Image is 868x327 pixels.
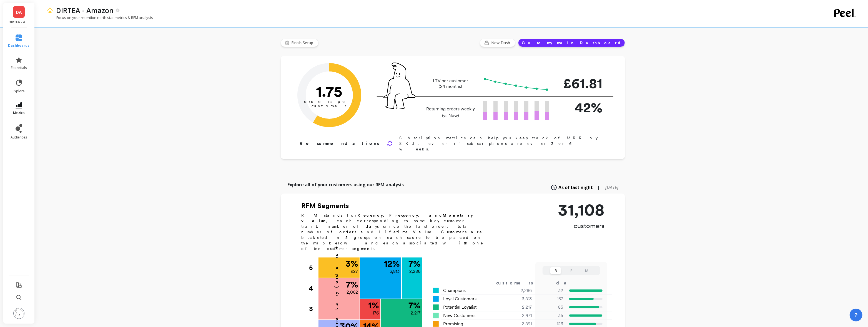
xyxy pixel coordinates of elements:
[518,39,625,47] button: Go to my main Dashboard
[389,213,418,217] b: Frequency
[408,259,420,268] p: 7 %
[556,280,579,286] div: days
[11,66,27,70] span: essentials
[539,296,563,302] p: 167
[558,97,602,118] p: 42%
[304,99,355,104] tspan: orders per
[13,89,25,93] span: explore
[566,267,577,274] button: F
[47,7,53,14] img: header icon
[558,184,593,191] span: As of last night
[558,221,604,230] p: customers
[301,212,490,251] p: RFM stands for , , and , each corresponding to some key customer trait: number of days since the ...
[399,135,607,152] p: Subscription metrics can help you keep track of MRR by SKU, even if subscriptions are ever 3 or 6...
[309,257,318,278] div: 5
[499,312,539,319] div: 2,971
[9,20,29,24] p: DIRTEA - Amazon
[558,73,602,94] p: £61.81
[605,184,618,190] span: [DATE]
[558,201,604,218] p: 31,108
[287,181,404,188] p: Explore all of your customers using our RFM analysis
[11,135,27,140] span: audiences
[281,39,318,47] button: Finish Setup
[550,267,561,274] button: R
[300,140,380,147] p: Recommendations
[56,6,114,15] p: DIRTEA - Amazon
[373,310,379,316] p: 176
[443,296,476,302] span: Loyal Customers
[425,106,476,119] p: Returning orders weekly (vs New)
[309,278,318,299] div: 4
[291,40,315,46] span: Finish Setup
[13,111,25,115] span: metrics
[539,304,563,311] p: 83
[408,301,420,310] p: 7 %
[597,184,600,191] span: |
[409,268,420,275] p: 2,286
[411,310,420,316] p: 2,217
[443,304,476,311] span: Potential Loyalist
[581,267,592,274] button: M
[368,301,379,310] p: 1 %
[390,268,400,275] p: 3,813
[499,287,539,294] div: 2,286
[850,309,862,321] button: ?
[496,280,541,286] div: customers
[351,268,358,275] p: 927
[13,308,24,319] img: profile picture
[539,312,563,319] p: 35
[301,201,490,210] h2: RFM Segments
[8,43,30,48] span: dashboards
[443,287,466,294] span: Champions
[384,259,400,268] p: 12 %
[425,78,476,89] p: LTV per customer (24 months)
[316,82,343,100] text: 1.75
[357,213,383,217] b: Recency
[383,63,415,109] img: pal seatted on line
[491,40,512,46] span: New Dash
[346,280,358,289] p: 7 %
[347,289,358,296] p: 2,062
[312,103,347,108] tspan: customer
[345,259,358,268] p: 3 %
[47,15,153,20] p: Focus on your retention north star metrics & RFM analysis
[16,9,22,15] span: DA
[854,311,858,319] span: ?
[309,299,318,319] div: 3
[499,296,539,302] div: 3,813
[443,312,475,319] span: New Customers
[480,39,515,47] button: New Dash
[499,304,539,311] div: 2,217
[539,287,563,294] p: 32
